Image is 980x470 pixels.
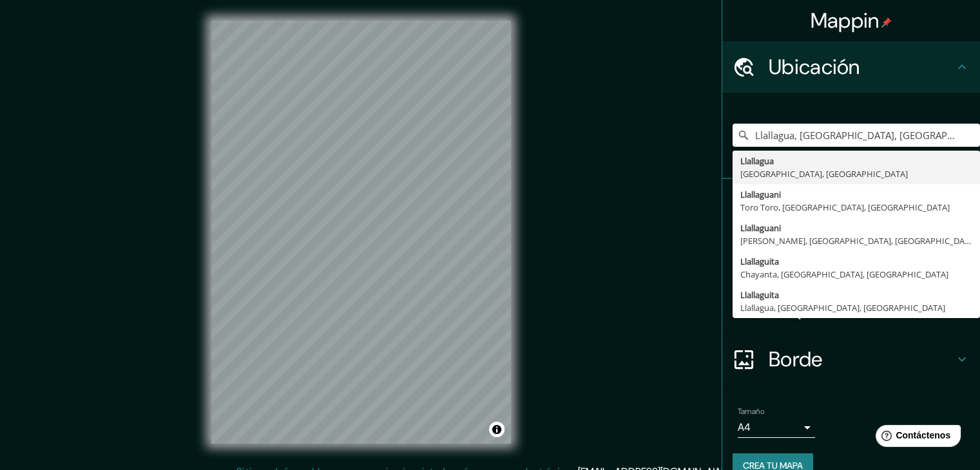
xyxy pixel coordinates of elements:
[740,202,950,213] font: Toro Toro, [GEOGRAPHIC_DATA], [GEOGRAPHIC_DATA]
[722,179,980,230] div: Patas
[740,289,779,301] font: Llallaguita
[769,53,860,80] font: Ubicación
[740,256,779,267] font: Llallaguita
[881,17,892,28] img: pin-icon.png
[722,282,980,334] div: Disposición
[740,168,908,180] font: [GEOGRAPHIC_DATA], [GEOGRAPHIC_DATA]
[811,7,879,34] font: Mappin
[769,346,823,373] font: Borde
[489,422,504,437] button: Activar o desactivar atribución
[738,420,751,434] font: A4
[740,268,948,280] font: Chayanta, [GEOGRAPHIC_DATA], [GEOGRAPHIC_DATA]
[738,406,764,417] font: Tamaño
[733,124,980,147] input: Elige tu ciudad o zona
[722,334,980,385] div: Borde
[722,41,980,93] div: Ubicación
[740,302,945,314] font: Llallagua, [GEOGRAPHIC_DATA], [GEOGRAPHIC_DATA]
[738,417,815,438] div: A4
[740,235,977,247] font: [PERSON_NAME], [GEOGRAPHIC_DATA], [GEOGRAPHIC_DATA]
[722,230,980,282] div: Estilo
[211,21,511,444] canvas: Mapa
[740,189,781,200] font: Llallaguani
[740,222,781,234] font: Llallaguani
[865,420,966,456] iframe: Lanzador de widgets de ayuda
[740,155,774,167] font: Llallagua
